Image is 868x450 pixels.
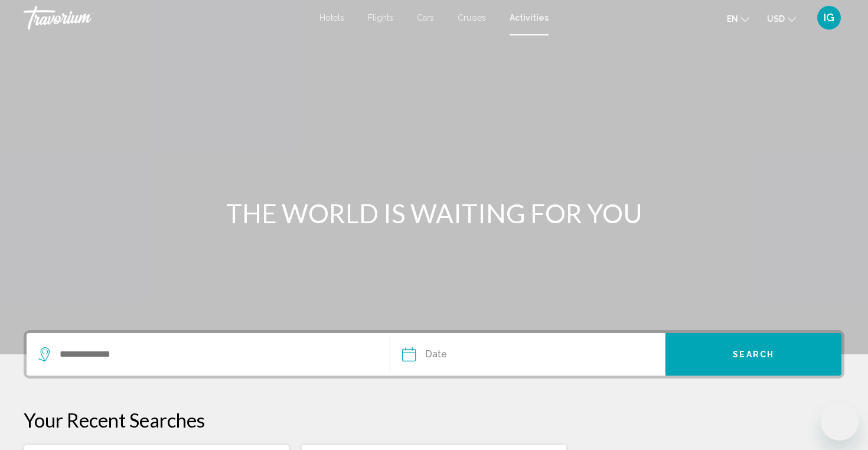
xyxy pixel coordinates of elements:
[824,12,834,24] span: IG
[727,10,749,27] button: Change language
[368,13,393,22] a: Flights
[814,5,844,30] button: User Menu
[27,333,841,376] div: Search widget
[665,333,841,376] button: Search
[821,403,859,441] iframe: Button to launch messaging window
[733,350,774,360] span: Search
[417,13,434,22] a: Cars
[767,14,785,24] span: USD
[458,13,486,22] a: Cruises
[767,10,796,27] button: Change currency
[24,6,308,30] a: Travorium
[213,198,655,229] h1: THE WORLD IS WAITING FOR YOU
[402,333,665,376] button: Date
[319,13,344,22] a: Hotels
[24,408,844,432] p: Your Recent Searches
[510,13,549,22] a: Activities
[727,14,738,24] span: en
